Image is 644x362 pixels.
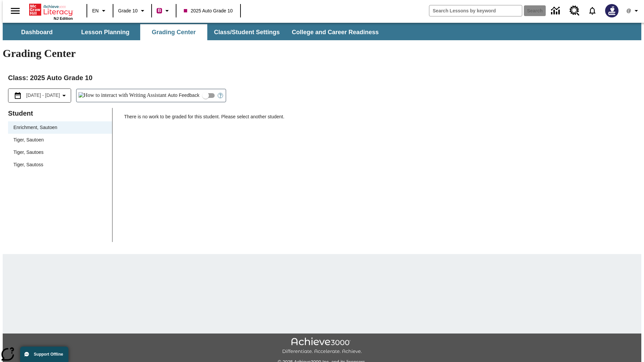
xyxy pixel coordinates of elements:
[584,2,601,19] a: Notifications
[215,89,226,102] button: Open Help for Writing Assistant
[34,352,63,357] span: Support Offline
[3,23,641,40] div: SubNavbar
[623,5,644,17] button: Profile/Settings
[54,16,73,20] span: NJ Edition
[209,24,285,40] button: Class/Student Settings
[8,72,636,83] h2: Class : 2025 Auto Grade 10
[11,92,68,100] button: Select the date range menu item
[92,7,99,14] span: EN
[3,24,385,40] div: SubNavbar
[5,1,25,21] button: Open side menu
[8,121,112,134] div: Enrichment, Sautoen
[8,159,112,171] div: Tiger, Sautoss
[282,338,362,355] img: Achieve3000 Differentiate Accelerate Achieve
[154,5,174,17] button: Boost Class color is violet red. Change class color
[13,124,107,131] span: Enrichment, Sautoen
[60,92,68,100] svg: Collapse Date Range Filter
[601,2,623,19] button: Select a new avatar
[13,149,107,156] span: Tiger, Sautoes
[158,6,161,15] span: B
[3,24,70,40] button: Dashboard
[26,92,60,99] span: [DATE] - [DATE]
[184,7,232,14] span: 2025 Auto Grade 10
[89,5,111,17] button: Language: EN, Select a language
[168,92,199,99] span: Auto Feedback
[566,2,584,20] a: Resource Center, Will open in new tab
[29,2,73,20] div: Home
[13,136,107,143] span: Tiger, Sautoen
[78,92,167,99] img: How to interact with Writing Assistant
[605,4,619,17] img: Avatar
[115,5,149,17] button: Grade: Grade 10, Select a grade
[626,7,631,14] span: @
[8,108,112,119] p: Student
[3,47,641,60] h1: Grading Center
[429,5,522,16] input: search field
[29,3,73,16] a: Home
[20,347,68,362] button: Support Offline
[140,24,207,40] button: Grading Center
[8,134,112,146] div: Tiger, Sautoen
[13,161,107,168] span: Tiger, Sautoss
[118,7,138,14] span: Grade 10
[547,2,566,20] a: Data Center
[286,24,384,40] button: College and Career Readiness
[72,24,139,40] button: Lesson Planning
[124,113,636,125] p: There is no work to be graded for this student. Please select another student.
[8,146,112,159] div: Tiger, Sautoes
